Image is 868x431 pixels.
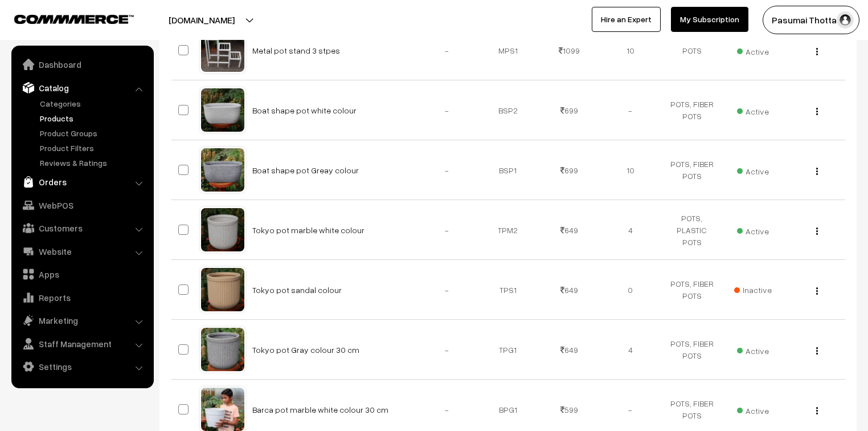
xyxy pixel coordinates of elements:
a: Staff Management [14,334,150,354]
td: POTS [661,21,723,80]
img: Menu [816,48,818,55]
td: - [416,260,478,320]
a: Marketing [14,310,150,331]
a: Orders [14,172,150,192]
a: Tokyo pot sandal colour [252,285,342,295]
span: Active [737,222,769,237]
td: BSP1 [477,140,539,200]
a: Products [37,112,150,124]
a: My Subscription [671,7,748,32]
a: Reports [14,287,150,308]
td: MPS1 [477,21,539,80]
td: 1099 [539,21,600,80]
td: 0 [600,260,661,320]
img: user [837,11,854,29]
span: Inactive [734,284,772,296]
td: - [416,140,478,200]
img: Menu [816,347,818,355]
td: - [416,21,478,80]
td: POTS, FIBER POTS [661,80,723,140]
td: - [600,80,661,140]
td: 4 [600,200,661,260]
a: Product Filters [37,142,150,154]
a: Customers [14,218,150,238]
a: Catalog [14,78,150,98]
td: - [416,320,478,380]
a: Dashboard [14,54,150,75]
td: POTS, FIBER POTS [661,140,723,200]
img: Menu [816,227,818,235]
img: Menu [816,287,818,295]
a: Boat shape pot white colour [252,105,357,115]
td: POTS, FIBER POTS [661,320,723,380]
img: Menu [816,108,818,115]
span: Active [737,402,769,417]
td: 10 [600,21,661,80]
a: Tokyo pot marble white colour [252,225,365,235]
td: 699 [539,140,600,200]
span: Active [737,162,769,177]
button: [DOMAIN_NAME] [129,6,275,34]
span: Active [737,342,769,357]
img: COMMMERCE [14,15,134,23]
a: Website [14,241,150,262]
td: 699 [539,80,600,140]
td: 649 [539,200,600,260]
td: 4 [600,320,661,380]
a: Boat shape pot Greay colour [252,165,359,175]
td: 649 [539,320,600,380]
a: Barca pot marble white colour 30 cm [252,405,388,414]
img: Menu [816,407,818,414]
img: Menu [816,168,818,175]
td: POTS, PLASTIC POTS [661,200,723,260]
td: TPM2 [477,200,539,260]
td: POTS, FIBER POTS [661,260,723,320]
a: Product Groups [37,127,150,139]
td: - [416,200,478,260]
a: Apps [14,264,150,284]
a: Categories [37,97,150,109]
td: TPG1 [477,320,539,380]
span: Active [737,43,769,58]
a: COMMMERCE [14,11,114,25]
a: Hire an Expert [592,7,661,32]
a: Metal pot stand 3 stpes [252,46,340,55]
td: BSP2 [477,80,539,140]
a: Settings [14,356,150,377]
td: TPS1 [477,260,539,320]
td: 649 [539,260,600,320]
td: - [416,80,478,140]
button: Pasumai Thotta… [763,6,859,34]
a: Tokyo pot Gray colour 30 cm [252,345,359,355]
a: Reviews & Ratings [37,157,150,169]
a: WebPOS [14,195,150,215]
td: 10 [600,140,661,200]
span: Active [737,103,769,117]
